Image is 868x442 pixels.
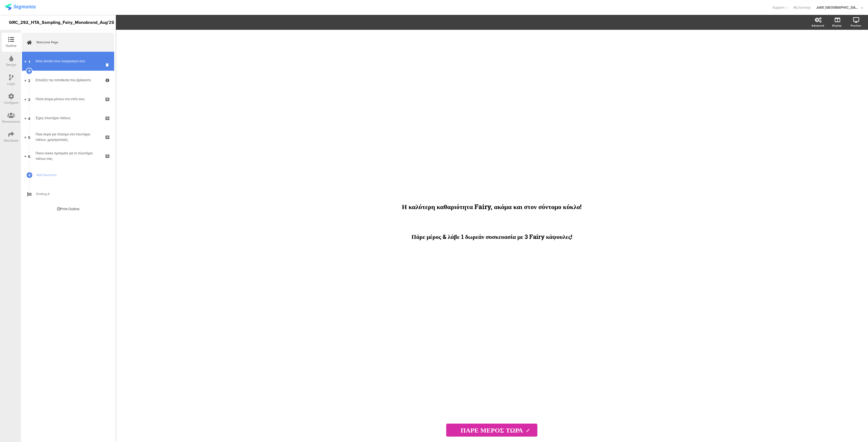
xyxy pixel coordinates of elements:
span: Πάρε μέρος & λάβε 1 δωρεάν συσκευασία με 3 Fairy κάψουλες! [411,233,572,240]
span: Add Question [36,172,106,178]
span: Support [773,5,784,10]
div: Κάνε είσοδο στον λογαριασμό σου: [36,58,100,64]
div: Display [832,24,841,28]
span: 2 [28,77,30,83]
div: Distribute [4,138,18,143]
span: 3 [28,96,30,102]
div: Ποια σειρά για πλύσιμο στο πλυντήριο πιάτων, χρησιμοποιείς; [36,132,100,142]
div: Design [6,62,16,67]
span: 6 [28,153,30,159]
div: JoltX [GEOGRAPHIC_DATA] [816,5,860,10]
a: 3 Πόσα άτομα μένουν στο σπίτι σου; [22,90,114,109]
div: Έχεις πλυντήριο πιάτων; [36,115,100,121]
div: Preview [851,24,861,28]
input: Start [446,424,537,437]
img: segmanta logo [5,4,36,10]
span: Ending A [36,191,106,197]
div: GRC_292_HTA_Sampling_Fairy_Monobrand_Aug'25 [9,18,107,27]
a: 4 Έχεις πλυντήριο πιάτων; [22,109,114,128]
div: Print Outline [57,206,79,212]
a: 2 Επιλέξτε την τοποθεσία που βρίσκεστε. [22,71,114,90]
div: Πόσα άτομα μένουν στο σπίτι σου; [36,96,100,102]
div: Ποιον κύκλο προτιμάτε για το πλυντήριο πιάτων σας; [36,151,100,161]
a: Ending A [22,184,114,203]
span: 5 [28,134,30,140]
div: Permissions [2,119,20,124]
div: Logic [7,81,15,86]
div: Advanced [812,24,824,28]
a: 5 Ποια σειρά για πλύσιμο στο πλυντήριο πιάτων, χρησιμοποιείς; [22,128,114,147]
a: 6 Ποιον κύκλο προτιμάτε για το πλυντήριο πιάτων σας; [22,147,114,165]
span: 4 [28,115,30,121]
div: Outline [6,43,17,48]
a: Welcome Page [22,33,114,52]
span: Welcome Page [36,40,106,45]
div: Επιλέξτε την τοποθεσία που βρίσκεστε. [36,77,100,83]
span: Η καλύτερη καθαριότητα Fairy, ακόμα και στον σύντομο κύκλο! [402,202,582,211]
span: 1 [28,58,30,64]
i: Delete [106,62,110,67]
a: 1 Κάνε είσοδο στον λογαριασμό σου: [22,52,114,71]
div: Configure [4,100,18,105]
